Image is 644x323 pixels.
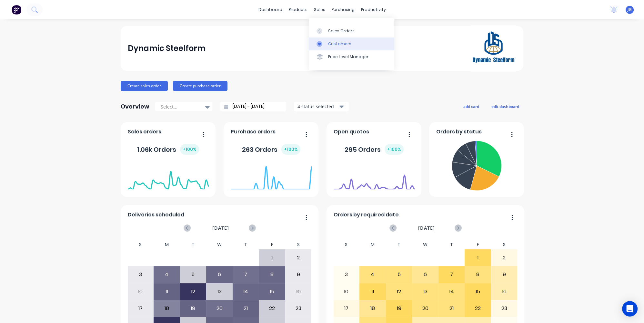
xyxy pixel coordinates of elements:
[154,284,180,300] div: 11
[333,240,360,249] div: S
[206,240,233,249] div: W
[491,266,517,283] div: 9
[459,102,483,110] button: add card
[622,301,638,317] div: Open Intercom Messenger
[491,300,517,317] div: 23
[438,240,465,249] div: T
[206,284,232,300] div: 13
[412,300,438,317] div: 20
[137,144,199,155] div: 1.06k Orders
[465,284,491,300] div: 15
[309,24,394,37] a: Sales Orders
[127,240,154,249] div: S
[286,5,311,15] div: products
[412,284,438,300] div: 13
[206,300,232,317] div: 20
[328,54,368,60] div: Price Level Manager
[294,102,349,111] button: 4 status selected
[180,240,206,249] div: T
[259,240,285,249] div: F
[259,250,285,266] div: 1
[242,144,300,155] div: 263 Orders
[206,266,232,283] div: 6
[286,250,311,266] div: 2
[233,300,259,317] div: 21
[471,25,516,72] img: Dynamic Steelform
[12,5,21,15] img: Factory
[359,240,386,249] div: M
[328,28,355,34] div: Sales Orders
[311,5,328,15] div: sales
[412,240,438,249] div: W
[212,224,229,232] span: [DATE]
[259,300,285,317] div: 22
[128,300,154,317] div: 17
[386,266,412,283] div: 5
[487,102,523,110] button: edit dashboard
[386,300,412,317] div: 19
[334,266,359,283] div: 3
[386,284,412,300] div: 12
[180,284,206,300] div: 12
[465,240,491,249] div: F
[491,284,517,300] div: 16
[334,284,359,300] div: 10
[231,128,276,136] span: Purchase orders
[491,240,518,249] div: S
[128,266,154,283] div: 3
[128,284,154,300] div: 10
[128,42,206,55] div: Dynamic Steelform
[154,300,180,317] div: 18
[436,128,482,136] span: Orders by status
[286,266,311,283] div: 9
[233,266,259,283] div: 7
[154,240,180,249] div: M
[385,144,404,155] div: + 100 %
[309,50,394,63] a: Price Level Manager
[180,266,206,283] div: 5
[360,284,386,300] div: 11
[360,300,386,317] div: 18
[358,5,389,15] div: productivity
[309,37,394,50] a: Customers
[285,240,312,249] div: S
[297,103,338,110] div: 4 status selected
[465,250,491,266] div: 1
[360,266,386,283] div: 4
[334,300,359,317] div: 17
[259,266,285,283] div: 8
[128,128,161,136] span: Sales orders
[328,41,351,47] div: Customers
[345,144,404,155] div: 295 Orders
[328,5,358,15] div: purchasing
[439,266,465,283] div: 7
[154,266,180,283] div: 4
[173,81,227,91] button: Create purchase order
[628,7,632,13] span: JG
[465,266,491,283] div: 8
[233,284,259,300] div: 14
[233,240,259,249] div: T
[412,266,438,283] div: 6
[286,284,311,300] div: 16
[386,240,412,249] div: T
[180,144,199,155] div: + 100 %
[281,144,300,155] div: + 100 %
[286,300,311,317] div: 23
[491,250,517,266] div: 2
[121,100,149,113] div: Overview
[180,300,206,317] div: 19
[418,224,435,232] span: [DATE]
[121,81,168,91] button: Create sales order
[128,211,184,219] span: Deliveries scheduled
[255,5,286,15] a: dashboard
[439,284,465,300] div: 14
[259,284,285,300] div: 15
[465,300,491,317] div: 22
[439,300,465,317] div: 21
[334,128,369,136] span: Open quotes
